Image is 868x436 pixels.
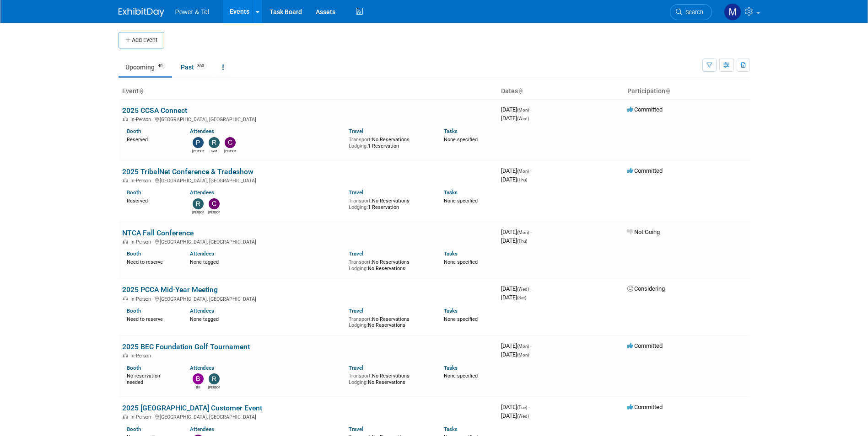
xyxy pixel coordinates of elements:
a: Tasks [444,426,458,432]
span: Lodging: [349,204,368,210]
span: (Mon) [517,107,529,112]
span: [DATE] [501,106,532,113]
a: Travel [349,189,363,196]
span: [DATE] [501,412,529,419]
div: No Reservations 1 Reservation [349,135,430,149]
span: 40 [155,63,165,69]
img: In-Person Event [123,178,128,182]
a: Sort by Start Date [518,87,523,95]
span: Lodging: [349,143,368,149]
span: Transport: [349,198,372,204]
span: Considering [627,285,665,292]
span: [DATE] [501,351,529,358]
img: Chad Smith [209,198,220,209]
span: Committed [627,106,663,113]
a: Tasks [444,189,458,196]
a: Tasks [444,365,458,371]
a: NTCA Fall Conference [122,229,194,237]
div: None tagged [190,257,342,266]
a: Booth [127,128,141,134]
span: None specified [444,259,478,265]
span: - [530,167,532,174]
a: Search [670,4,712,20]
div: Reserved [127,196,177,204]
span: (Wed) [517,116,529,121]
span: In-Person [130,239,154,245]
div: No Reservations 1 Reservation [349,196,430,210]
span: (Mon) [517,352,529,357]
span: None specified [444,373,478,379]
a: Travel [349,426,363,432]
span: 360 [194,63,207,69]
a: Tasks [444,308,458,314]
img: In-Person Event [123,239,128,244]
div: Clint Read [224,148,236,154]
span: Lodging: [349,322,368,328]
span: (Wed) [517,414,529,419]
span: Committed [627,404,663,410]
th: Dates [497,84,624,99]
a: Booth [127,189,141,196]
span: [DATE] [501,294,526,301]
a: Travel [349,250,363,257]
a: Booth [127,426,141,432]
a: Attendees [190,250,214,257]
a: Travel [349,365,363,371]
span: - [530,229,532,235]
span: Transport: [349,259,372,265]
img: Robert Zuzek [209,373,220,384]
span: Transport: [349,137,372,143]
div: None tagged [190,314,342,323]
span: - [530,285,532,292]
span: [DATE] [501,342,532,349]
span: [DATE] [501,115,529,122]
span: None specified [444,198,478,204]
a: Tasks [444,250,458,257]
a: Travel [349,128,363,134]
span: [DATE] [501,285,532,292]
span: - [530,106,532,113]
div: Rod Philp [208,148,220,154]
span: [DATE] [501,167,532,174]
span: - [530,342,532,349]
span: Transport: [349,373,372,379]
span: (Thu) [517,177,527,182]
span: (Mon) [517,344,529,349]
div: [GEOGRAPHIC_DATA], [GEOGRAPHIC_DATA] [122,413,494,420]
span: - [528,404,530,410]
img: Bill Rinehardt [193,373,204,384]
span: In-Person [130,414,154,420]
span: Power & Tel [175,8,209,16]
img: In-Person Event [123,414,128,419]
span: None specified [444,316,478,322]
a: Attendees [190,426,214,432]
img: Clint Read [225,137,236,148]
div: [GEOGRAPHIC_DATA], [GEOGRAPHIC_DATA] [122,115,494,122]
span: (Thu) [517,239,527,244]
span: In-Person [130,353,154,359]
a: 2025 TribalNet Conference & Tradeshow [122,167,253,176]
div: Bill Rinehardt [192,384,204,390]
img: Robin Mayne [193,198,204,209]
div: [GEOGRAPHIC_DATA], [GEOGRAPHIC_DATA] [122,295,494,302]
span: (Tue) [517,405,527,410]
a: 2025 CCSA Connect [122,106,187,115]
a: Attendees [190,308,214,314]
div: Reserved [127,135,177,143]
span: Committed [627,342,663,349]
span: Lodging: [349,379,368,385]
span: Search [682,9,703,16]
div: [GEOGRAPHIC_DATA], [GEOGRAPHIC_DATA] [122,176,494,184]
div: Robert Zuzek [208,384,220,390]
img: Rod Philp [209,137,220,148]
span: In-Person [130,117,154,122]
span: None specified [444,137,478,143]
a: Past360 [174,58,214,76]
span: In-Person [130,296,154,302]
span: Committed [627,167,663,174]
img: In-Person Event [123,296,128,301]
div: Chad Smith [208,209,220,215]
a: Booth [127,365,141,371]
a: 2025 [GEOGRAPHIC_DATA] Customer Event [122,404,262,412]
th: Participation [624,84,750,99]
